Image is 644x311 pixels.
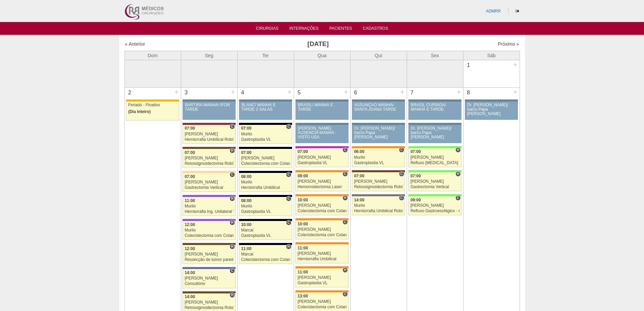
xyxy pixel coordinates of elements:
[400,88,405,96] div: +
[410,198,421,202] span: 09:00
[354,103,403,112] div: ASSUNÇÃO MANHÃ/ SANTA JOANA TARDE
[352,123,405,125] div: Key: Aviso
[183,147,235,149] div: Key: Santa Joana
[185,150,195,155] span: 07:00
[297,294,308,298] span: 13:00
[241,150,252,155] span: 07:00
[230,124,235,129] span: Consultório
[408,196,461,215] a: C 09:00 [PERSON_NAME] Refluxo Gastroesofágico - Cirurgia VL
[185,306,234,310] div: Retossigmoidectomia Robótica
[181,51,237,60] th: Seg
[297,185,347,189] div: Hemorroidectomia Laser
[297,149,308,154] span: 07:00
[352,172,405,191] a: C 07:00 [PERSON_NAME] Retossigmoidectomia Robótica
[407,88,418,98] div: 7
[297,198,308,202] span: 10:00
[354,174,364,178] span: 07:00
[241,234,290,238] div: Gastroplastia VL
[185,204,234,208] div: Murilo
[516,9,519,13] i: Sair
[185,209,234,214] div: Herniorrafia Ing. Unilateral VL
[230,196,235,201] span: Hospital
[350,51,407,60] th: Qui
[352,99,405,102] div: Key: Aviso
[294,51,350,60] th: Qua
[241,185,290,190] div: Herniorrafia Umbilical
[183,269,235,288] a: C 14:00 [PERSON_NAME] Consultório
[408,170,461,172] div: Key: Brasil
[455,195,460,201] span: Consultório
[241,198,252,203] span: 08:00
[342,267,348,273] span: Hospital
[297,174,308,178] span: 09:00
[455,147,460,153] span: Hospital
[411,126,459,140] div: Dr. [PERSON_NAME]/ barco Papa [PERSON_NAME]
[399,195,404,201] span: Consultório
[297,275,347,280] div: [PERSON_NAME]
[185,132,234,136] div: [PERSON_NAME]
[342,147,348,153] span: Consultório
[407,51,463,60] th: Sex
[351,88,361,98] div: 6
[342,291,348,297] span: Consultório
[408,194,461,196] div: Key: Brasil
[183,149,235,168] a: H 07:00 [PERSON_NAME] Retossigmoidectomia Robótica
[185,180,234,184] div: [PERSON_NAME]
[408,102,461,120] a: BRASIL CURINGA/ MANHÃ E TARDE
[286,220,291,225] span: Consultório
[297,270,308,274] span: 11:00
[512,88,518,96] div: +
[185,246,195,251] span: 12:00
[125,88,135,98] div: 2
[239,123,292,125] div: Key: Blanc
[230,172,235,177] span: Consultório
[295,172,348,191] a: C 09:00 [PERSON_NAME] Hemorroidectomia Laser
[287,88,292,96] div: +
[297,227,347,232] div: [PERSON_NAME]
[239,221,292,240] a: C 10:00 Marcal Gastroplastia VL
[241,222,252,227] span: 10:00
[237,51,294,60] th: Ter
[286,124,291,129] span: Consultório
[354,179,403,184] div: [PERSON_NAME]
[286,244,291,249] span: Hospital
[239,243,292,245] div: Key: Blanc
[239,99,292,102] div: Key: Aviso
[185,126,195,131] span: 07:00
[126,99,179,102] div: Key: Feriado
[239,219,292,221] div: Key: Blanc
[183,291,235,293] div: Key: Santa Joana
[295,268,348,287] a: H 11:00 [PERSON_NAME] Gastroplastia VL
[185,228,234,232] div: Murilo
[241,156,290,160] div: [PERSON_NAME]
[241,209,290,214] div: Gastroplastia VL
[128,103,177,107] div: Feriado - Finados
[408,123,461,125] div: Key: Aviso
[126,102,179,120] a: Feriado - Finados (Dia inteiro)
[239,149,292,168] a: 07:00 [PERSON_NAME] Colecistectomia com Colangiografia VL
[295,146,348,148] div: Key: Maria Braido
[354,155,403,160] div: Murilo
[410,174,421,178] span: 07:00
[181,88,192,98] div: 3
[230,244,235,249] span: Hospital
[352,146,405,148] div: Key: São Luiz - SCS
[297,203,347,208] div: [PERSON_NAME]
[465,99,518,102] div: Key: Aviso
[410,161,459,165] div: Refluxo [MEDICAL_DATA] esofágico Robótico
[410,185,459,189] div: Gastrectomia Vertical
[463,60,474,70] div: 1
[410,179,459,184] div: [PERSON_NAME]
[124,51,181,60] th: Dom
[463,88,474,98] div: 8
[352,125,405,143] a: Dr. [PERSON_NAME]/ barco Papa [PERSON_NAME]
[241,204,290,208] div: Murilo
[230,148,235,153] span: Hospital
[498,41,519,47] a: Próximo »
[342,171,348,177] span: Consultório
[241,103,290,112] div: BLANC/ MANHÃ E TARDE 2 SALAS
[183,102,235,120] a: BARTIRA MANHÃ/ IFOR TARDE
[289,26,319,33] a: Internações
[239,147,292,149] div: Key: Blanc
[295,102,348,120] a: BRASIL/ MANHÃ E TARDE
